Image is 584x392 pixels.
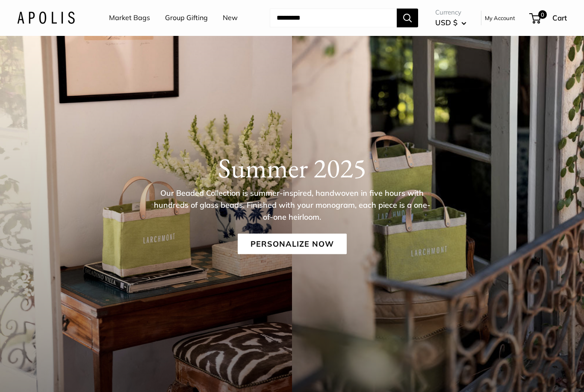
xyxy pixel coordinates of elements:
[223,12,238,24] a: New
[397,9,418,27] button: Search
[270,9,397,27] input: Search...
[109,12,150,24] a: Market Bags
[485,13,515,23] a: My Account
[435,18,457,27] span: USD $
[435,16,466,29] button: USD $
[17,151,567,184] h1: Summer 2025
[435,6,466,18] span: Currency
[538,10,547,19] span: 0
[165,12,208,24] a: Group Gifting
[153,187,431,223] p: Our Beaded Collection is summer-inspired, handwoven in five hours with hundreds of glass beads. F...
[552,13,567,22] span: Cart
[238,233,347,254] a: Personalize Now
[17,12,75,24] img: Apolis
[530,11,567,25] a: 0 Cart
